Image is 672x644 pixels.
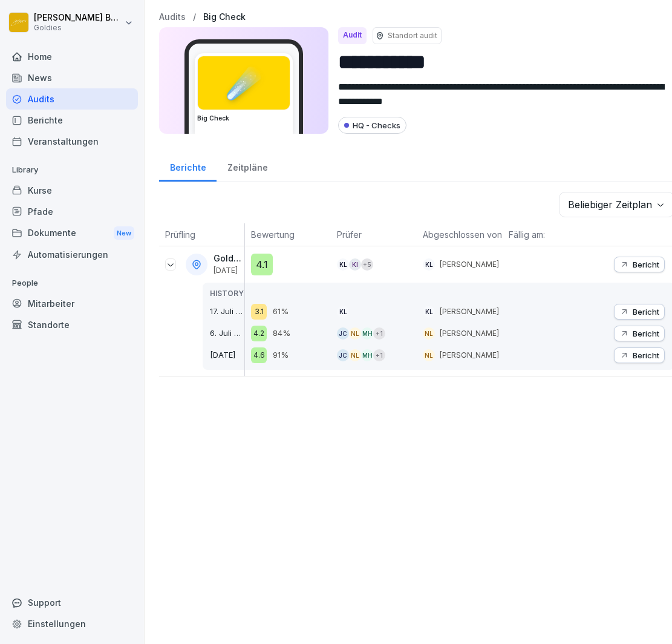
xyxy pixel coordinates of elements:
[6,244,138,265] a: Automatisierungen
[6,160,138,180] p: Library
[214,254,242,264] p: Goldies [GEOGRAPHIC_DATA]
[614,326,665,341] button: Bericht
[34,13,122,23] p: [PERSON_NAME] Buhren
[114,226,134,240] div: New
[423,258,435,271] div: KL
[338,117,406,134] div: HQ - Checks
[6,46,138,67] a: Home
[6,67,138,88] a: News
[373,349,385,361] div: + 1
[331,223,417,246] th: Prüfer
[210,327,244,340] p: 6. Juli 2025
[361,327,373,340] div: MH
[210,288,244,299] p: HISTORY
[440,328,499,339] p: [PERSON_NAME]
[614,347,665,363] button: Bericht
[337,349,349,361] div: JC
[273,306,289,318] p: 61%
[349,349,361,361] div: NL
[197,114,290,123] h3: Big Check
[6,180,138,201] a: Kurse
[6,293,138,314] a: Mitarbeiter
[210,349,244,361] p: [DATE]
[193,12,196,22] p: /
[6,222,138,245] div: Dokumente
[6,613,138,634] a: Einstellungen
[423,306,435,318] div: KL
[6,88,138,110] a: Audits
[388,30,437,41] p: Standort audit
[251,304,267,320] div: 3.1
[338,27,367,44] div: Audit
[614,257,665,272] button: Bericht
[217,151,278,182] a: Zeitpläne
[251,326,267,341] div: 4.2
[423,327,435,340] div: NL
[361,349,373,361] div: MH
[6,274,138,293] p: People
[337,327,349,340] div: JC
[251,347,267,363] div: 4.6
[159,12,186,22] a: Audits
[423,228,497,241] p: Abgeschlossen von
[503,223,589,246] th: Fällig am:
[633,329,659,338] p: Bericht
[165,228,238,241] p: Prüfling
[373,327,385,340] div: + 1
[210,306,244,318] p: 17. Juli 2025
[633,307,659,317] p: Bericht
[6,222,138,245] a: DokumenteNew
[6,110,138,131] a: Berichte
[6,314,138,335] a: Standorte
[214,266,242,275] p: [DATE]
[251,228,325,241] p: Bewertung
[440,259,499,270] p: [PERSON_NAME]
[6,201,138,222] a: Pfade
[6,131,138,152] a: Veranstaltungen
[159,151,217,182] a: Berichte
[273,349,289,361] p: 91%
[251,254,273,275] div: 4.1
[203,12,246,22] a: Big Check
[349,327,361,340] div: NL
[6,592,138,613] div: Support
[337,306,349,318] div: KL
[349,258,361,271] div: KI
[440,350,499,361] p: [PERSON_NAME]
[273,327,290,340] p: 84%
[34,24,122,32] p: Goldies
[423,349,435,361] div: NL
[361,258,373,271] div: + 5
[633,260,659,269] p: Bericht
[198,56,290,110] div: ☄️
[633,350,659,360] p: Bericht
[337,258,349,271] div: KL
[440,306,499,317] p: [PERSON_NAME]
[614,304,665,320] button: Bericht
